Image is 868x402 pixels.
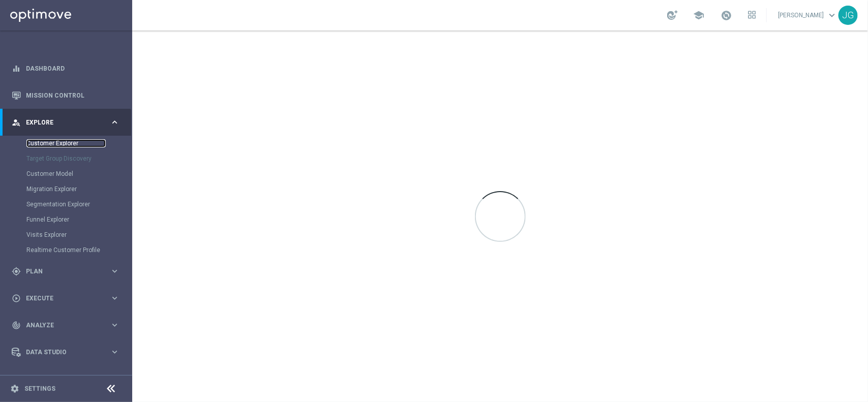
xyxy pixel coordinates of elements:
[26,365,106,392] a: Optibot
[26,119,110,126] span: Explore
[12,321,110,330] div: Analyze
[11,348,120,356] button: Data Studio keyboard_arrow_right
[26,322,110,328] span: Analyze
[12,55,119,82] div: Dashboard
[12,118,110,127] div: Explore
[12,82,119,109] div: Mission Control
[26,170,106,178] a: Customer Model
[26,268,110,274] span: Plan
[12,348,110,357] div: Data Studio
[12,118,21,127] i: person_search
[110,293,119,303] i: keyboard_arrow_right
[26,151,131,166] div: Target Group Discovery
[777,8,839,23] a: [PERSON_NAME]keyboard_arrow_down
[26,55,119,82] a: Dashboard
[26,197,131,212] div: Segmentation Explorer
[26,227,131,242] div: Visits Explorer
[12,267,110,276] div: Plan
[839,6,858,25] div: JG
[11,91,120,100] button: Mission Control
[12,321,21,330] i: track_changes
[11,118,120,127] button: person_search Explore keyboard_arrow_right
[12,294,110,303] div: Execute
[26,295,110,301] span: Execute
[26,166,131,181] div: Customer Model
[26,181,131,197] div: Migration Explorer
[110,117,119,127] i: keyboard_arrow_right
[12,267,21,276] i: gps_fixed
[26,200,106,208] a: Segmentation Explorer
[26,82,119,109] a: Mission Control
[826,10,837,21] span: keyboard_arrow_down
[26,215,106,224] a: Funnel Explorer
[693,10,704,21] span: school
[12,365,119,392] div: Optibot
[26,231,106,239] a: Visits Explorer
[26,242,131,258] div: Realtime Customer Profile
[26,136,131,151] div: Customer Explorer
[24,386,55,392] a: Settings
[12,294,21,303] i: play_circle_outline
[12,375,21,384] i: lightbulb
[26,212,131,227] div: Funnel Explorer
[26,185,106,193] a: Migration Explorer
[110,266,119,276] i: keyboard_arrow_right
[26,246,106,254] a: Realtime Customer Profile
[11,65,120,73] button: equalizer Dashboard
[26,349,110,355] span: Data Studio
[110,320,119,330] i: keyboard_arrow_right
[11,267,120,275] button: gps_fixed Plan keyboard_arrow_right
[11,321,120,329] button: track_changes Analyze keyboard_arrow_right
[11,294,120,302] button: play_circle_outline Execute keyboard_arrow_right
[26,139,106,147] a: Customer Explorer
[10,384,19,393] i: settings
[110,347,119,357] i: keyboard_arrow_right
[12,64,21,73] i: equalizer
